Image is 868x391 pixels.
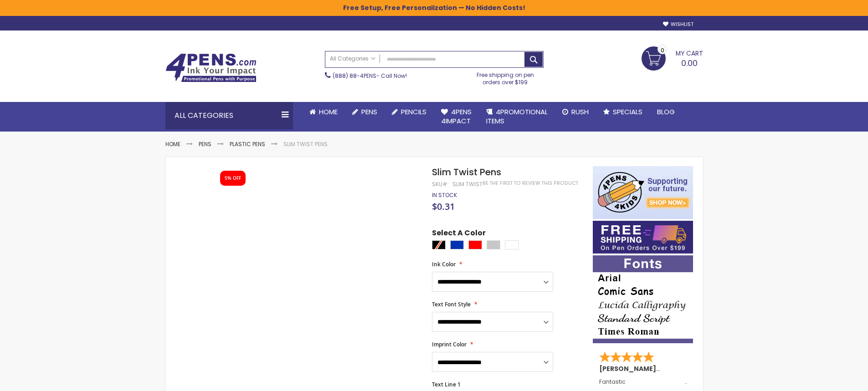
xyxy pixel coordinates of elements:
div: Silver [487,240,500,249]
a: Home [302,102,345,122]
span: 4Pens 4impact [441,107,472,126]
a: 4PROMOTIONALITEMS [479,102,555,132]
a: All Categories [325,51,380,66]
span: Rush [571,107,589,117]
div: White [505,240,519,249]
span: Specials [613,107,642,117]
span: Blog [657,107,675,117]
a: Pens [199,140,211,148]
div: Slim Twist [452,181,483,188]
span: Text Line 1 [432,381,461,388]
a: Pencils [385,102,434,122]
span: Ink Color [432,260,456,268]
span: Home [319,107,338,117]
span: Select A Color [432,228,486,240]
span: Slim Twist Pens [432,166,501,178]
li: Slim Twist Pens [283,141,328,148]
span: Pencils [401,107,426,117]
a: 4Pens4impact [434,102,479,132]
div: All Categories [165,102,293,129]
a: Wishlist [663,21,693,28]
div: Blue [450,240,464,249]
div: Red [468,240,482,249]
a: Rush [555,102,596,122]
span: 4PROMOTIONAL ITEMS [486,107,548,126]
span: 0.00 [681,57,698,69]
a: Be the first to review this product [483,180,578,187]
span: $0.31 [432,200,455,213]
div: Availability [432,192,457,199]
span: - Call Now! [333,72,407,80]
span: Text Font Style [432,300,471,308]
a: Specials [596,102,650,122]
span: Imprint Color [432,340,467,348]
a: Plastic Pens [230,140,265,148]
img: 4Pens Custom Pens and Promotional Products [165,53,257,82]
img: Free shipping on orders over $199 [593,221,693,254]
span: In stock [432,191,457,199]
strong: SKU [432,180,449,188]
div: Fantastic [599,379,688,385]
a: 0.00 0 [642,46,703,69]
span: All Categories [330,55,375,62]
span: Pens [361,107,377,117]
img: 4pens 4 kids [593,166,693,219]
a: Home [165,140,180,148]
span: 0 [661,46,664,55]
div: 5% OFF [225,175,241,182]
a: Blog [650,102,682,122]
div: Free shipping on pen orders over $199 [467,68,544,86]
img: font-personalization-examples [593,255,693,343]
span: [PERSON_NAME] [599,364,659,373]
a: Pens [345,102,385,122]
a: (888) 88-4PENS [333,72,376,80]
